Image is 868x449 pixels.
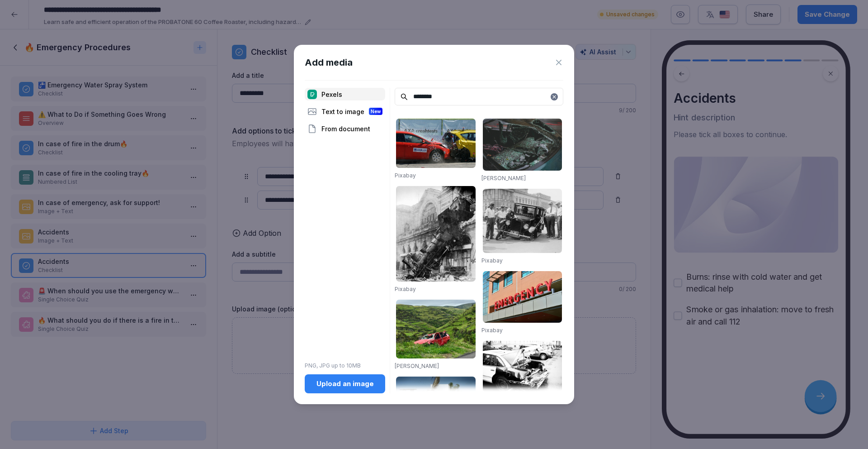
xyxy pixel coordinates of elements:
[396,377,476,445] img: rodeo-horse-white-horse-action-shot.jpg
[483,341,562,392] img: pexels-photo-1230677.jpeg
[305,362,385,370] p: PNG, JPG up to 10MB
[369,108,382,115] div: New
[395,172,416,179] a: Pixabay
[305,122,385,135] div: From document
[305,88,385,100] div: Pexels
[312,379,378,389] div: Upload an image
[483,119,562,171] img: pexels-photo-2265634.jpeg
[396,186,476,282] img: train-wreck-steam-locomotive-locomotive-railway-73821.jpeg
[481,175,526,182] a: [PERSON_NAME]
[305,105,385,118] div: Text to image
[307,90,317,99] img: pexels.png
[305,374,385,393] button: Upload an image
[396,300,476,358] img: pexels-photo-3368844.jpeg
[481,257,503,264] a: Pixabay
[396,119,476,167] img: crash-test-collision-60-km-h-distraction-163016.jpeg
[395,286,416,292] a: Pixabay
[483,189,562,253] img: automotive-defect-broken-car-wreck-78793.jpeg
[395,363,439,369] a: [PERSON_NAME]
[481,327,503,334] a: Pixabay
[483,271,562,323] img: pexels-photo-263402.jpeg
[305,56,353,69] h1: Add media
